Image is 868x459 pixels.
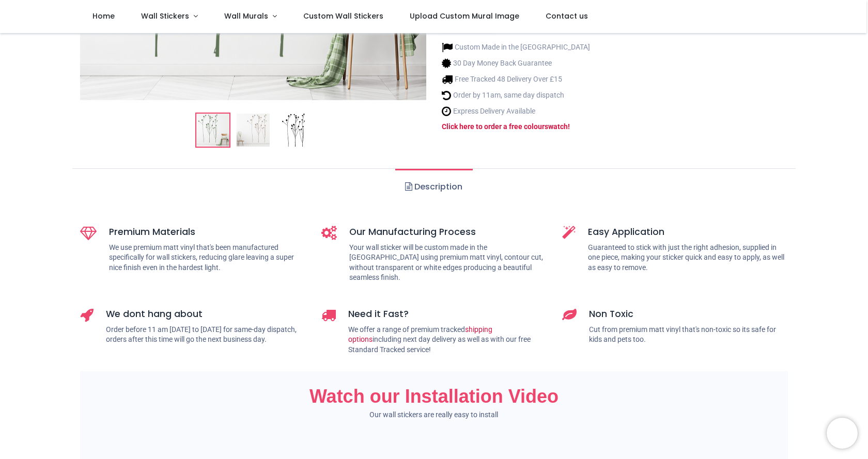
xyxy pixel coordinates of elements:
img: Tall Grass Simple Reeds Wall Sticker [196,114,229,147]
li: Free Tracked 48 Delivery Over £15 [442,74,590,85]
a: swatch [545,122,568,131]
p: Order before 11 am [DATE] to [DATE] for same-day dispatch, orders after this time will go the nex... [106,325,306,345]
a: Click here to order a free colour [442,122,545,131]
span: Contact us [546,11,588,21]
h5: Need it Fast? [348,308,547,321]
p: Your wall sticker will be custom made in the [GEOGRAPHIC_DATA] using premium matt vinyl, contour ... [349,243,547,283]
p: Cut from premium matt vinyl that's non-toxic so its safe for kids and pets too. [589,325,788,345]
h5: We dont hang about [106,308,306,321]
li: Custom Made in the [GEOGRAPHIC_DATA] [442,42,590,53]
p: Our wall stickers are really easy to install [80,410,788,420]
p: We use premium matt vinyl that's been manufactured specifically for wall stickers, reducing glare... [109,243,306,273]
img: WS-16228-03 [277,114,310,147]
h5: Easy Application [588,226,788,239]
a: Description [395,169,472,205]
span: Wall Murals [224,11,268,21]
img: WS-16228-02 [237,114,270,147]
p: We offer a range of premium tracked including next day delivery as well as with our free Standard... [348,325,547,355]
span: Custom Wall Stickers [303,11,383,21]
h5: Our Manufacturing Process [349,226,547,239]
li: Order by 11am, same day dispatch [442,90,590,101]
iframe: Brevo live chat [827,418,858,449]
p: Guaranteed to stick with just the right adhesion, supplied in one piece, making your sticker quic... [588,243,788,273]
h5: Premium Materials [109,226,306,239]
h5: Non Toxic [589,308,788,321]
span: Home [92,11,115,21]
li: Express Delivery Available [442,106,590,117]
span: Upload Custom Mural Image [410,11,519,21]
span: Wall Stickers [141,11,189,21]
span: Watch our Installation Video [309,386,559,407]
li: 30 Day Money Back Guarantee [442,58,590,69]
a: ! [568,122,570,131]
